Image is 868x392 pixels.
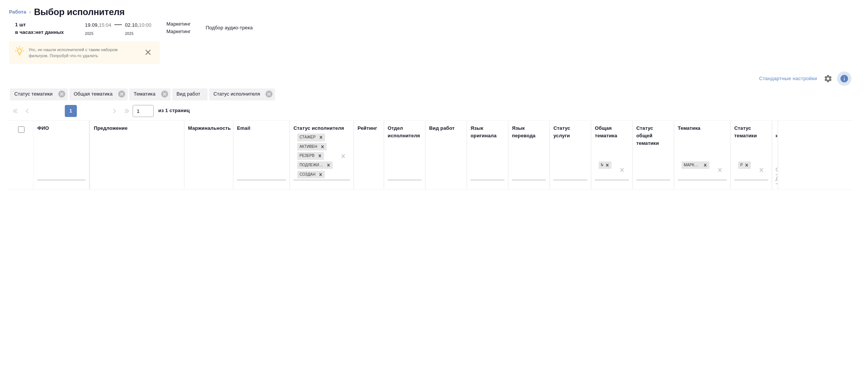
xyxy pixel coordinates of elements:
[209,88,275,100] div: Статус исполнителя
[776,125,795,140] div: Кол-во начисл.
[512,125,546,140] div: Язык перевода
[29,8,31,16] li: ‹
[296,133,326,142] div: Стажер, Активен, Резерв, Подлежит внедрению, Создан
[553,125,587,140] div: Статус услуги
[776,166,795,175] input: От
[188,125,231,132] div: Маржинальность
[296,170,325,179] div: Стажер, Активен, Резерв, Подлежит внедрению, Создан
[206,24,253,32] p: Подбор аудио-трека
[837,71,853,86] span: Посмотреть информацию
[34,6,125,18] h2: Выбор исполнителя
[85,22,99,28] p: 19.09,
[757,73,819,85] div: split button
[297,171,316,179] div: Создан
[177,90,203,98] p: Вид работ
[776,175,795,184] input: До
[29,47,136,59] p: Упс, не нашли исполнителей с таким набором фильтров. Попробуй что-то удалить
[429,125,455,132] div: Вид работ
[599,161,603,169] div: Маркетинг
[9,9,26,15] a: Работа
[94,125,128,132] div: Предложение
[9,6,859,18] nav: breadcrumb
[471,125,504,140] div: Язык оригинала
[296,142,327,152] div: Стажер, Активен, Резерв, Подлежит внедрению, Создан
[10,88,68,100] div: Статус тематики
[738,161,743,169] div: Рекомендован
[129,88,171,100] div: Тематика
[734,125,768,140] div: Статус тематики
[598,161,612,170] div: Маркетинг
[636,125,670,147] div: Статус общей тематики
[69,88,128,100] div: Общая тематика
[158,106,190,117] span: из 1 страниц
[74,90,115,98] p: Общая тематика
[167,20,191,28] p: Маркетинг
[297,161,324,169] div: Подлежит внедрению
[115,18,122,38] div: —
[142,47,154,58] button: close
[297,143,318,151] div: Активен
[681,161,710,170] div: Маркетинг
[358,125,377,132] div: Рейтинг
[297,152,316,160] div: Резерв
[214,90,263,98] p: Статус исполнителя
[99,22,111,28] p: 15:04
[595,125,629,140] div: Общая тематика
[737,161,752,170] div: Рекомендован
[15,21,64,29] p: 1 шт
[139,22,151,28] p: 10:00
[293,125,344,132] div: Статус исполнителя
[296,161,333,170] div: Стажер, Активен, Резерв, Подлежит внедрению, Создан
[296,151,325,161] div: Стажер, Активен, Резерв, Подлежит внедрению, Создан
[678,125,700,132] div: Тематика
[134,90,158,98] p: Тематика
[37,125,49,132] div: ФИО
[14,90,55,98] p: Статус тематики
[297,134,317,141] div: Стажер
[682,161,701,169] div: Маркетинг
[388,125,422,140] div: Отдел исполнителя
[125,22,139,28] p: 02.10,
[237,125,250,132] div: Email
[819,70,837,88] span: Настроить таблицу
